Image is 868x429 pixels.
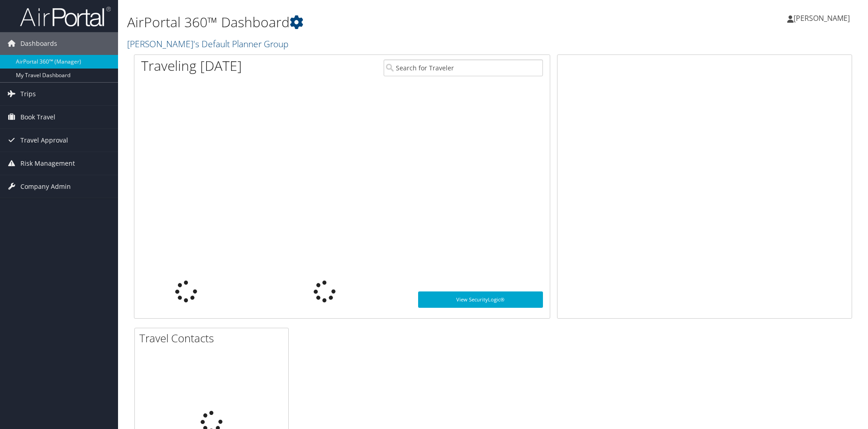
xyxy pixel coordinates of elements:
[141,56,242,75] h1: Traveling [DATE]
[20,175,71,198] span: Company Admin
[127,38,291,50] a: [PERSON_NAME]'s Default Planner Group
[794,13,850,23] span: [PERSON_NAME]
[20,6,111,27] img: airportal-logo.png
[20,106,55,128] span: Book Travel
[127,13,615,32] h1: AirPortal 360™ Dashboard
[20,129,68,152] span: Travel Approval
[20,32,57,55] span: Dashboards
[787,5,859,32] a: [PERSON_NAME]
[20,83,36,105] span: Trips
[384,59,543,76] input: Search for Traveler
[418,291,543,308] a: View SecurityLogic®
[139,330,288,346] h2: Travel Contacts
[20,152,75,175] span: Risk Management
